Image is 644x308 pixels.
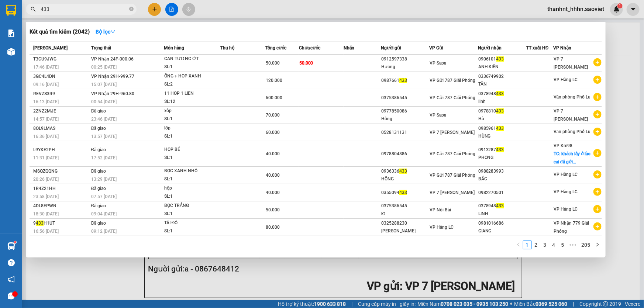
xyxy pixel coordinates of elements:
div: 0378948 [478,90,526,98]
div: 0912597338 [381,55,429,63]
li: 2 [532,240,541,249]
div: REVZS3R9 [33,90,89,98]
span: 80.000 [266,225,280,230]
span: search [31,7,36,12]
img: solution-icon [7,30,15,37]
a: 3 [541,241,549,249]
li: Previous Page [514,240,523,249]
span: message [8,293,15,300]
span: [PERSON_NAME] [33,45,68,51]
span: VP Hàng LC [554,207,578,212]
span: right [595,242,600,247]
span: VP Nội Bài [430,207,451,212]
div: 9 H1UT [33,219,89,227]
span: 20:26 [DATE] [33,177,59,182]
div: Hà [478,115,526,123]
div: LINH [478,210,526,218]
span: VP Sapa [430,113,446,118]
div: 4DL8EPWN [33,202,89,210]
span: plus-circle [593,93,602,101]
span: 433 [496,126,504,131]
div: SL: 1 [164,210,220,218]
div: 3GC4L4DN [33,73,89,80]
img: warehouse-icon [7,48,15,56]
div: 0325288230 [381,219,429,227]
div: TÂN [478,80,526,88]
div: BẮC [478,175,526,183]
span: 433 [496,56,504,62]
span: Văn phòng Phố Lu [554,94,591,100]
div: HÙNG [478,132,526,140]
span: plus-circle [593,110,602,118]
div: xốp [164,107,220,115]
li: 4 [550,240,558,249]
span: VP Gửi [429,45,443,51]
span: VP Nhận 24F-000.06 [91,56,134,62]
div: 0355094 [381,189,429,197]
span: 17:52 [DATE] [91,155,117,160]
div: hộp [164,184,220,193]
span: VP Gửi 787 Giải Phóng [430,78,475,83]
li: 5 [558,240,567,249]
div: 0913287 [478,146,526,154]
span: 40.000 [266,190,280,195]
span: Đã giao [91,108,106,114]
span: 00:25 [DATE] [91,65,117,70]
b: Sao Việt [45,17,90,30]
h2: 3233R7LZ [4,43,59,55]
div: BỌC TRẮNG [164,202,220,210]
span: 13:57 [DATE] [91,134,117,139]
span: VP 7 [PERSON_NAME] [430,130,475,135]
div: L9YKE2PH [33,146,89,154]
div: TẢI ĐỎ [164,219,220,227]
span: 600.000 [266,95,282,100]
button: left [514,240,523,249]
strong: Bộ lọc [96,29,116,35]
span: Văn phòng Phố Lu [554,129,591,134]
span: notification [8,276,15,283]
span: plus-circle [593,170,602,179]
span: 50.000 [299,60,313,66]
span: question-circle [8,259,15,266]
div: 2ZNZ2MJE [33,107,89,115]
span: VP Gửi 787 Giải Phóng [430,173,475,178]
img: warehouse-icon [7,242,15,250]
span: left [516,242,521,247]
div: 0981016686 [478,219,526,227]
span: close-circle [129,6,134,13]
div: SL: 2 [164,80,220,89]
span: Đã giao [91,169,106,174]
li: 3 [541,240,550,249]
span: 23:46 [DATE] [91,117,117,122]
span: 70.000 [266,113,280,118]
span: 17:46 [DATE] [33,65,59,70]
div: CAN TƯƠNG ỚT [164,55,220,63]
div: SL: 1 [164,63,220,71]
span: close-circle [129,7,134,11]
span: Thu hộ [220,45,234,51]
span: VP Nhận 29H-960.80 [91,91,134,96]
span: VP Km98 [554,143,572,148]
span: 433 [496,147,504,152]
a: 205 [579,241,593,249]
span: 433 [36,221,44,226]
span: 13:29 [DATE] [91,177,117,182]
div: 1R4Z21HH [33,185,89,193]
span: VP Hàng LC [430,225,454,230]
div: 0906101 [478,55,526,63]
span: TT xuất HĐ [526,45,549,51]
span: 07:57 [DATE] [91,194,117,199]
span: 50.000 [266,60,280,66]
div: 8QL9LMAS [33,125,89,132]
li: Next 5 Pages [567,240,579,249]
div: ANH KIÊN [478,63,526,71]
div: Hồng [381,115,429,123]
span: 00:54 [DATE] [91,99,117,104]
span: 433 [399,78,407,83]
span: VP 7 [PERSON_NAME] [554,56,588,70]
h3: Kết quả tìm kiếm ( 2042 ) [30,28,90,36]
span: 50.000 [266,207,280,212]
span: TC: khách lấy ở lào cai đã gửi... [554,151,590,165]
img: logo.jpg [4,6,41,43]
span: 09:16 [DATE] [33,82,59,87]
